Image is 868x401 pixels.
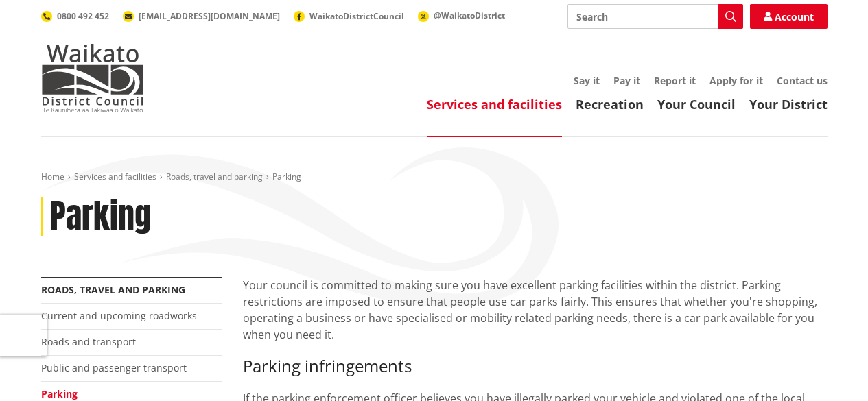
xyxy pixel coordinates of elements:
[123,10,280,22] a: [EMAIL_ADDRESS][DOMAIN_NAME]
[243,277,828,343] p: Your council is committed to making sure you have excellent parking facilities within the distric...
[777,74,828,87] a: Contact us
[576,96,644,112] a: Recreation
[41,283,185,296] a: Roads, travel and parking
[574,74,600,87] a: Say it
[41,309,197,322] a: Current and upcoming roadworks
[243,356,828,376] h3: Parking infringements
[57,10,109,22] span: 0800 492 452
[418,10,505,21] a: @WaikatoDistrict
[427,96,562,112] a: Services and facilities
[166,171,263,182] a: Roads, travel and parking
[309,10,404,22] span: WaikatoDistrictCouncil
[41,387,78,400] a: Parking
[709,74,763,87] a: Apply for it
[41,335,136,348] a: Roads and transport
[139,10,280,22] span: [EMAIL_ADDRESS][DOMAIN_NAME]
[272,171,301,182] span: Parking
[41,171,64,182] a: Home
[41,10,109,22] a: 0800 492 452
[567,4,743,29] input: Search input
[41,44,144,112] img: Waikato District Council - Te Kaunihera aa Takiwaa o Waikato
[41,361,187,374] a: Public and passenger transport
[50,197,151,236] h1: Parking
[434,10,505,21] span: @WaikatoDistrict
[749,96,828,112] a: Your District
[750,4,828,29] a: Account
[613,74,640,87] a: Pay it
[294,10,404,22] a: WaikatoDistrictCouncil
[654,74,696,87] a: Report it
[74,171,156,182] a: Services and facilities
[657,96,736,112] a: Your Council
[41,171,828,183] nav: breadcrumb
